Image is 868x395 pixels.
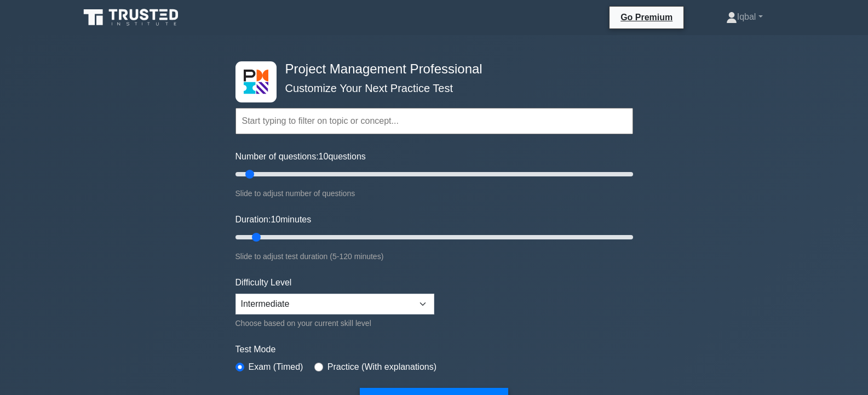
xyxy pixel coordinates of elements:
[235,187,633,200] div: Slide to adjust number of questions
[235,150,366,163] label: Number of questions: questions
[249,360,303,374] label: Exam (Timed)
[700,6,789,28] a: Iqbal
[271,215,280,224] span: 10
[319,152,329,161] span: 10
[327,360,436,374] label: Practice (With explanations)
[235,108,633,134] input: Start typing to filter on topic or concept...
[235,213,312,226] label: Duration: minutes
[235,343,633,356] label: Test Mode
[614,10,679,24] a: Go Premium
[235,276,292,289] label: Difficulty Level
[235,317,434,330] div: Choose based on your current skill level
[235,250,633,263] div: Slide to adjust test duration (5-120 minutes)
[281,61,579,77] h4: Project Management Professional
